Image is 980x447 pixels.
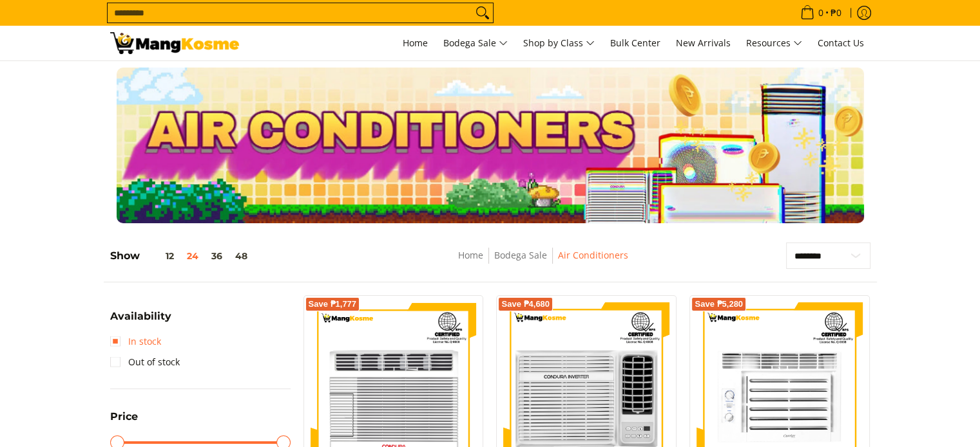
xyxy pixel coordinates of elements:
[829,8,843,17] span: ₱0
[669,26,737,60] a: New Arrivals
[110,311,171,322] span: Availability
[796,6,845,20] span: •
[396,26,434,60] a: Home
[458,249,483,261] a: Home
[816,8,825,17] span: 0
[604,26,667,60] a: Bulk Center
[403,37,428,49] span: Home
[252,26,870,60] nav: Main Menu
[110,250,254,262] h5: Show
[110,352,180,372] a: Out of stock
[494,249,547,261] a: Bodega Sale
[695,300,743,308] span: Save ₱5,280
[676,37,731,49] span: New Arrivals
[740,26,809,60] a: Resources
[205,251,229,261] button: 36
[110,412,138,432] summary: Open
[523,35,595,51] span: Shop by Class
[140,251,180,261] button: 12
[229,251,254,261] button: 48
[443,35,508,51] span: Bodega Sale
[610,37,660,49] span: Bulk Center
[110,412,138,422] span: Price
[746,35,802,51] span: Resources
[558,249,628,261] a: Air Conditioners
[811,26,870,60] a: Contact Us
[309,300,357,308] span: Save ₱1,777
[368,248,719,277] nav: Breadcrumbs
[517,26,601,60] a: Shop by Class
[818,37,864,49] span: Contact Us
[501,300,550,308] span: Save ₱4,680
[110,32,239,54] img: Bodega Sale Aircon l Mang Kosme: Home Appliances Warehouse Sale | Page 2
[110,331,161,352] a: In stock
[472,3,493,23] button: Search
[110,311,171,331] summary: Open
[437,26,514,60] a: Bodega Sale
[180,251,205,261] button: 24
